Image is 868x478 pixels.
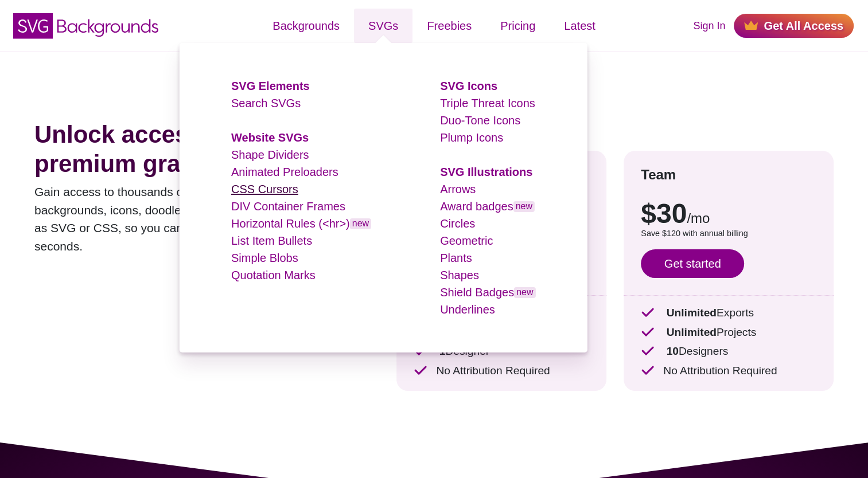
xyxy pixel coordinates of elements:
[641,305,816,322] p: Exports
[34,183,362,255] p: Gain access to thousands of premium SVGs, including backgrounds, icons, doodles, and more. Everyt...
[641,228,816,240] p: Save $120 with annual billing
[440,286,535,299] a: Shield Badgesnew
[231,252,298,264] a: Simple Blobs
[412,9,486,43] a: Freebies
[734,14,854,38] a: Get All Access
[440,234,493,247] a: Geometric
[687,210,710,226] span: /mo
[641,167,676,182] strong: Team
[440,80,497,92] a: SVG Icons
[666,307,716,319] strong: Unlimited
[693,18,725,34] a: Sign In
[231,183,298,195] a: CSS Cursors
[231,97,301,109] a: Search SVGs
[350,218,371,229] span: new
[440,252,472,264] a: Plants
[231,234,312,247] a: List Item Bullets
[231,269,316,281] a: Quotation Marks
[641,343,816,360] p: Designers
[440,166,532,178] a: SVG Illustrations
[550,9,609,43] a: Latest
[231,80,310,92] a: SVG Elements
[486,9,550,43] a: Pricing
[231,200,345,213] a: DIV Container Frames
[440,200,535,213] a: Award badgesnew
[440,183,476,195] a: Arrows
[440,131,503,144] a: Plump Icons
[666,345,678,357] strong: 10
[414,363,589,379] p: No Attribution Required
[258,9,354,43] a: Backgrounds
[513,201,535,212] span: new
[641,363,816,379] p: No Attribution Required
[231,148,309,161] a: Shape Dividers
[440,269,479,281] a: Shapes
[666,326,716,338] strong: Unlimited
[440,97,535,109] a: Triple Threat Icons
[440,303,495,316] a: Underlines
[440,217,475,230] a: Circles
[231,217,371,230] a: Horizontal Rules (<hr>)new
[440,114,520,127] a: Duo-Tone Icons
[514,287,535,298] span: new
[641,324,816,341] p: Projects
[641,200,816,228] p: $30
[641,249,744,278] a: Get started
[231,131,309,144] a: Website SVGs
[231,166,338,178] a: Animated Preloaders
[354,9,412,43] a: SVGs
[34,120,362,178] h1: Unlock access to all our premium graphics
